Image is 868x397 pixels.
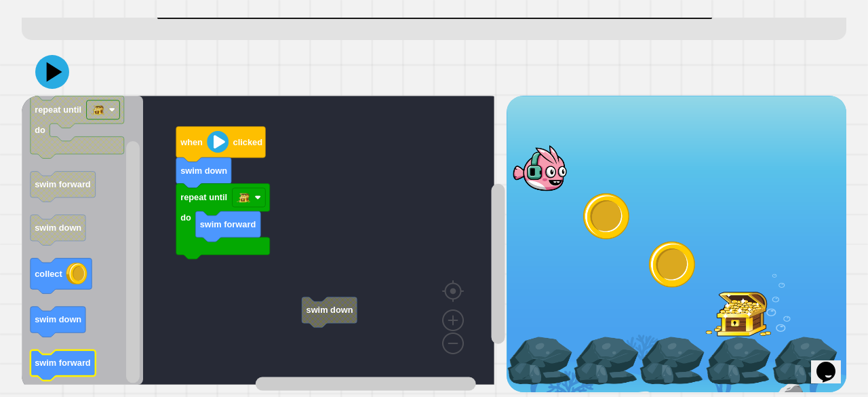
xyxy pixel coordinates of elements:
text: repeat until [180,193,227,203]
text: repeat until [35,105,81,115]
text: do [180,213,191,223]
text: swim down [35,315,81,325]
div: Blockly Workspace [22,96,507,392]
text: swim down [306,305,353,316]
text: when [180,137,203,147]
text: clicked [233,137,262,147]
text: swim forward [200,220,256,230]
text: swim down [180,166,227,176]
text: collect [35,269,62,279]
text: swim down [35,223,81,233]
text: swim forward [35,180,91,190]
iframe: chat widget [811,343,854,383]
text: do [35,126,45,136]
text: swim forward [35,358,91,368]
